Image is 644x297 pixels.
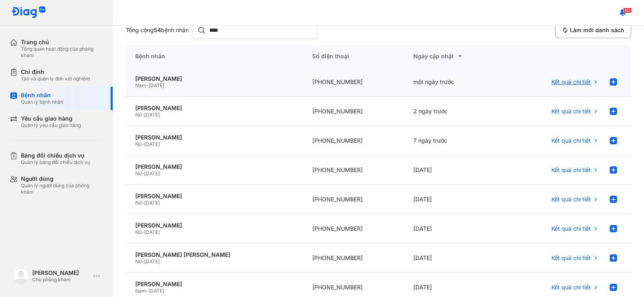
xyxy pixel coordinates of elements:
[135,193,293,200] div: [PERSON_NAME]
[149,82,164,88] span: [DATE]
[126,45,303,68] div: Bệnh nhân
[551,108,591,115] span: Kết quả chi tiết
[413,51,495,61] div: Ngày cập nhật
[149,288,164,294] span: [DATE]
[551,196,591,203] span: Kết quả chi tiết
[135,200,142,206] span: Nữ
[135,222,293,229] div: [PERSON_NAME]
[135,141,142,147] span: Nữ
[135,104,293,112] div: [PERSON_NAME]
[404,244,505,273] div: [DATE]
[11,6,46,19] img: logo
[144,112,160,118] span: [DATE]
[135,82,146,88] span: Nam
[551,78,591,86] span: Kết quả chi tiết
[404,214,505,244] div: [DATE]
[146,288,149,294] span: -
[135,75,293,82] div: [PERSON_NAME]
[13,268,29,284] img: logo
[135,288,146,294] span: Nam
[303,68,404,97] div: [PHONE_NUMBER]
[570,27,624,34] span: Làm mới danh sách
[142,258,144,264] span: -
[135,134,293,141] div: [PERSON_NAME]
[135,112,142,118] span: Nữ
[303,45,404,68] div: Số điện thoại
[21,39,103,46] div: Trang chủ
[21,76,90,82] div: Tạo và quản lý đơn xét nghiệm
[551,166,591,174] span: Kết quả chi tiết
[142,200,144,206] span: -
[303,126,404,156] div: [PHONE_NUMBER]
[126,27,189,34] div: Tổng cộng bệnh nhân
[21,68,90,76] div: Chỉ định
[135,281,293,288] div: [PERSON_NAME]
[142,170,144,176] span: -
[144,229,160,235] span: [DATE]
[21,115,81,122] div: Yêu cầu giao hàng
[303,244,404,273] div: [PHONE_NUMBER]
[551,225,591,232] span: Kết quả chi tiết
[404,156,505,185] div: [DATE]
[142,112,144,118] span: -
[404,68,505,97] div: một ngày trước
[555,22,631,38] button: Làm mới danh sách
[154,27,161,33] span: 54
[135,251,293,258] div: [PERSON_NAME] [PERSON_NAME]
[303,214,404,244] div: [PHONE_NUMBER]
[135,170,142,176] span: Nữ
[135,163,293,170] div: [PERSON_NAME]
[21,175,103,182] div: Người dùng
[623,8,632,13] span: 103
[303,156,404,185] div: [PHONE_NUMBER]
[142,229,144,235] span: -
[142,141,144,147] span: -
[551,254,591,262] span: Kết quả chi tiết
[21,182,103,195] div: Quản lý người dùng của phòng khám
[404,185,505,214] div: [DATE]
[21,159,90,166] div: Quản lý bảng đối chiếu dịch vụ
[146,82,149,88] span: -
[551,284,591,291] span: Kết quả chi tiết
[21,122,81,129] div: Quản lý yêu cầu giao hàng
[404,126,505,156] div: 7 ngày trước
[404,97,505,126] div: 2 ngày trước
[32,277,90,283] div: Chủ phòng khám
[135,258,142,264] span: Nữ
[551,137,591,144] span: Kết quả chi tiết
[21,92,63,99] div: Bệnh nhân
[144,200,160,206] span: [DATE]
[303,97,404,126] div: [PHONE_NUMBER]
[21,99,63,105] div: Quản lý bệnh nhân
[135,229,142,235] span: Nữ
[144,170,160,176] span: [DATE]
[144,141,160,147] span: [DATE]
[21,46,103,59] div: Tổng quan hoạt động của phòng khám
[303,185,404,214] div: [PHONE_NUMBER]
[144,258,160,264] span: [DATE]
[21,152,90,159] div: Bảng đối chiếu dịch vụ
[32,269,90,277] div: [PERSON_NAME]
